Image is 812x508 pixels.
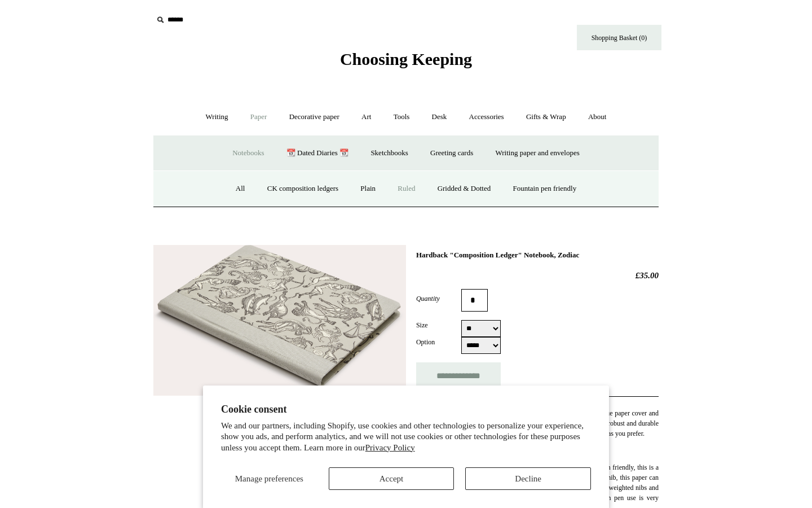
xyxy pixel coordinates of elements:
a: 📆 Dated Diaries 📆 [276,138,359,168]
a: Desk [422,102,457,132]
h2: £35.00 [416,270,659,281]
a: Greeting cards [420,138,483,168]
a: Notebooks [222,138,274,168]
a: Gridded & Dotted [427,174,501,204]
a: Gifts & Wrap [516,102,576,132]
label: Size [416,320,461,330]
p: We and our partners, including Shopify, use cookies and other technologies to personalize your ex... [221,421,591,454]
a: Fountain pen friendly [503,174,587,204]
a: About [578,102,617,132]
a: Writing [196,102,239,132]
button: Accept [329,467,454,490]
a: Art [351,102,381,132]
img: Hardback "Composition Ledger" Notebook, Zodiac [153,245,406,396]
h1: Hardback "Composition Ledger" Notebook, Zodiac [416,251,659,260]
a: All [226,174,255,204]
a: Privacy Policy [365,443,415,452]
a: Sketchbooks [360,138,418,168]
label: Option [416,337,461,347]
a: Shopping Basket (0) [577,25,661,50]
span: Manage preferences [235,474,303,483]
a: Paper [240,102,277,132]
a: Ruled [387,174,425,204]
a: Writing paper and envelopes [486,138,590,168]
a: Choosing Keeping [340,59,472,67]
button: Manage preferences [221,467,317,490]
h2: Cookie consent [221,404,591,415]
a: Accessories [459,102,514,132]
a: Plain [350,174,386,204]
a: CK composition ledgers [257,174,348,204]
button: Decline [465,467,591,490]
label: Quantity [416,294,461,304]
a: Decorative paper [279,102,350,132]
span: Choosing Keeping [340,50,472,68]
a: Tools [383,102,420,132]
